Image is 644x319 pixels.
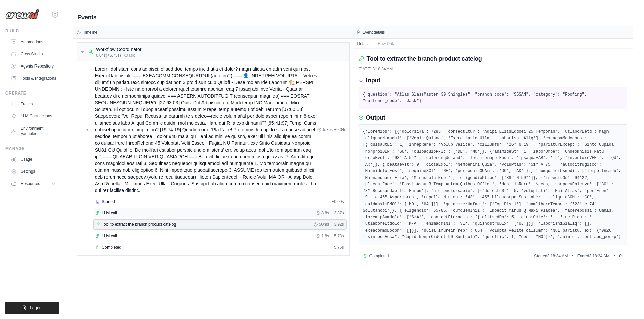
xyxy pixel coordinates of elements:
button: Details [353,39,374,48]
a: Traces [8,99,59,109]
span: + 5.75s [332,245,344,250]
h3: Timeline [83,30,97,35]
span: • [614,253,615,259]
span: 5.75s [323,127,333,132]
span: + 5.73s [332,233,344,239]
span: Loremi dol sitam cons adipisci: el sed doei tempo incid utla et dolor? magn aliqua en adm veni qu... [95,65,317,194]
span: ▼ [80,49,85,55]
a: Usage [8,154,59,165]
span: 0.04s (+5.75s) [96,53,121,58]
span: ▼ [85,127,89,132]
h3: Output [366,114,385,122]
div: Workflow Coordinator [96,46,141,53]
span: + 3.87s [332,210,344,216]
span: Ended 3:18:34 AM [577,253,610,259]
span: Tool to extract the branch product catelog [102,222,176,227]
h2: Events [77,12,96,22]
span: + 0.04s [334,127,346,132]
div: [DATE] 3:18:34 AM [359,66,628,72]
span: Resources [21,181,40,186]
button: Raw Data [374,39,400,48]
a: Settings [8,166,59,177]
a: Tools & Integrations [8,73,59,84]
a: Agents Repository [8,61,59,72]
span: + 3.92s [332,222,344,227]
div: Operate [5,90,59,96]
pre: {"question": "Atlas GlassMaster 30 Shingles", "branch_code": "SSSAN", "category": "Roofing", "cus... [363,91,623,105]
a: Automations [8,36,59,47]
span: • 1 task [124,53,135,58]
img: Logo [5,9,39,19]
h2: Tool to extract the branch product catelog [367,54,482,63]
button: Logout [5,302,59,314]
h3: Event details [363,30,385,35]
a: Environment Variables [8,123,59,139]
span: + 0.00s [332,199,344,204]
span: Completed [369,253,389,259]
span: 1.8s [321,233,329,239]
span: 3.8s [321,210,329,216]
span: LLM call [102,233,117,239]
span: Started [102,199,115,204]
a: LLM Connections [8,111,59,122]
button: Resources [8,178,59,189]
div: Build [5,28,59,34]
span: Completed [102,245,121,250]
a: Crew Studio [8,49,59,59]
span: • [572,253,573,259]
pre: {'loremips': [{'dolorsiTa': 7285, 'consectEtur': 'Adipi ElitsEddoei 25 Temporin', 'utlaborEetd': ... [363,129,623,241]
div: Manage [5,146,59,151]
iframe: Chat Widget [610,287,644,319]
span: Started 3:18:34 AM [534,253,568,259]
span: Logout [30,305,43,311]
span: 50ms [319,222,329,227]
span: LLM call [102,210,117,216]
h3: Input [366,77,380,84]
span: 0 s [619,253,623,259]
